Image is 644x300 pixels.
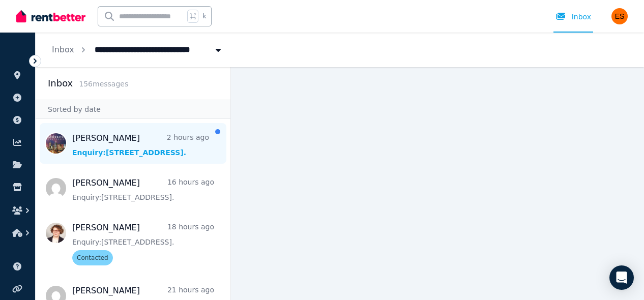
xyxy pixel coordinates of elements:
div: Open Intercom Messenger [609,265,634,290]
img: RentBetter [16,9,85,24]
img: Evangeline Samoilov [611,8,628,24]
h2: Inbox [48,76,73,91]
nav: Breadcrumb [36,33,240,67]
a: [PERSON_NAME]16 hours agoEnquiry:[STREET_ADDRESS]. [72,177,214,202]
span: k [202,12,206,20]
nav: Message list [36,119,230,300]
div: Inbox [555,12,591,22]
a: [PERSON_NAME]18 hours agoEnquiry:[STREET_ADDRESS].Contacted [72,222,214,265]
div: Sorted by date [36,100,230,119]
a: [PERSON_NAME]2 hours agoEnquiry:[STREET_ADDRESS]. [72,132,209,158]
span: 156 message s [79,80,128,88]
a: Inbox [52,45,74,54]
